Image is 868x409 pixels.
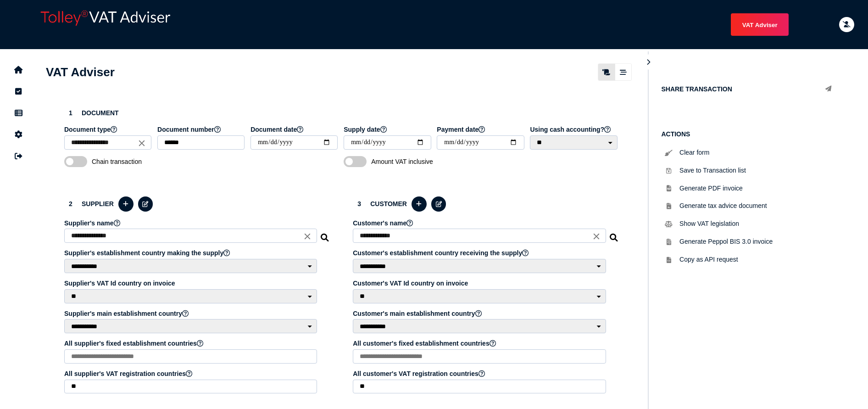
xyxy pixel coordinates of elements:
label: Customer's name [353,219,607,227]
label: Payment date [437,126,525,133]
button: Shows a dropdown of VAT Advisor options [731,13,789,36]
label: Supply date [344,126,432,133]
h3: Document [64,106,619,119]
menu: navigate products [200,13,789,36]
i: Close [137,138,147,148]
h3: Supplier [64,195,330,213]
i: Close [302,231,312,241]
button: Data manager [9,103,28,123]
div: app logo [37,7,195,42]
label: Customer's establishment country receiving the supply [353,249,607,257]
button: Hide [641,55,656,70]
i: Data manager [15,113,22,113]
span: Amount VAT inclusive [371,158,467,165]
button: Add a new customer to the database [412,196,427,212]
button: Add a new supplier to the database [118,196,134,212]
i: Close [591,231,601,241]
div: 3 [353,197,366,210]
label: Document type [64,126,153,133]
label: All customer's fixed establishment countries [353,340,607,347]
h1: Share transaction [662,85,732,93]
label: All supplier's VAT registration countries [64,370,318,377]
mat-button-toggle: Classic scrolling page view [598,64,615,80]
button: Edit selected supplier in the database [138,196,153,212]
button: Manage settings [9,125,28,144]
button: Tasks [9,82,28,101]
label: Supplier's name [64,219,318,227]
i: Email needs to be verified [843,22,851,28]
div: 1 [64,106,77,119]
button: Home [9,60,28,79]
button: Edit selected customer in the database [431,196,446,212]
span: Chain transaction [92,158,188,165]
h3: Customer [353,195,618,213]
label: Using cash accounting? [530,126,618,133]
div: 2 [64,197,77,210]
i: Search for a dummy seller [321,231,330,238]
mat-button-toggle: Stepper view [615,64,631,80]
button: Sign out [9,146,28,166]
label: Supplier's VAT Id country on invoice [64,280,318,287]
h1: Actions [662,130,836,138]
label: Customer's main establishment country [353,310,607,317]
h1: VAT Adviser [46,65,115,79]
label: Document date [250,126,339,133]
label: All customer's VAT registration countries [353,370,607,377]
app-field: Select a document type [64,126,153,156]
label: Document number [157,126,246,133]
i: Search for a dummy customer [610,231,619,238]
label: Supplier's establishment country making the supply [64,249,318,257]
label: Customer's VAT Id country on invoice [353,280,607,287]
label: Supplier's main establishment country [64,310,318,317]
button: Share transaction [821,82,836,97]
label: All supplier's fixed establishment countries [64,340,318,347]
